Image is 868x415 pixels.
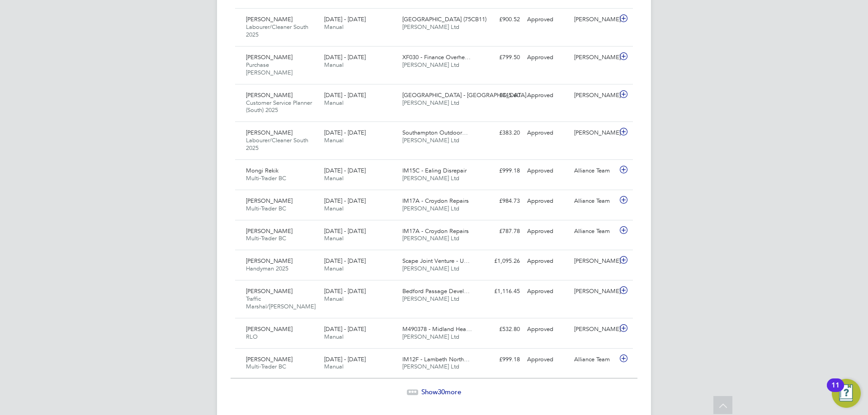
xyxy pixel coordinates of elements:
div: £845.60 [476,88,524,103]
span: [GEOGRAPHIC_DATA] (75CB11) [402,15,486,23]
span: [PERSON_NAME] [246,325,292,333]
div: Approved [524,224,571,239]
div: £799.50 [476,50,524,65]
div: £984.73 [476,194,524,209]
span: [PERSON_NAME] Ltd [402,99,459,107]
div: [PERSON_NAME] [571,284,618,299]
span: [DATE] - [DATE] [324,91,366,99]
div: Approved [524,352,571,367]
span: [PERSON_NAME] Ltd [402,265,459,272]
div: Approved [524,50,571,65]
div: Approved [524,254,571,269]
span: [PERSON_NAME] [246,257,292,265]
div: Alliance Team [571,163,618,178]
button: Open Resource Center, 11 new notifications [832,379,861,408]
span: [DATE] - [DATE] [324,287,366,295]
span: [PERSON_NAME] [246,355,292,363]
span: [PERSON_NAME] Ltd [402,363,459,370]
span: Labourer/Cleaner South 2025 [246,23,308,38]
span: Handyman 2025 [246,265,288,272]
span: [PERSON_NAME] Ltd [402,333,459,340]
span: Manual [324,333,344,340]
span: [DATE] - [DATE] [324,355,366,363]
span: Manual [324,295,344,303]
span: IM12F - Lambeth North… [402,355,470,363]
span: [PERSON_NAME] Ltd [402,234,459,242]
div: £383.20 [476,126,524,140]
span: Manual [324,99,344,107]
span: [PERSON_NAME] [246,15,292,23]
span: Manual [324,205,344,212]
span: Manual [324,234,344,242]
div: Alliance Team [571,352,618,367]
span: Multi-Trader BC [246,174,286,182]
span: [PERSON_NAME] Ltd [402,174,459,182]
span: [PERSON_NAME] [246,91,292,99]
span: M490378 - Midland Hea… [402,325,472,333]
span: [DATE] - [DATE] [324,167,366,174]
span: Mongi Rekik [246,167,278,174]
span: [DATE] - [DATE] [324,53,366,61]
div: 11 [831,385,840,397]
div: [PERSON_NAME] [571,322,618,337]
span: Southampton Outdoor… [402,129,468,136]
span: IM17A - Croydon Repairs [402,197,469,205]
span: 30 [438,387,445,396]
span: Purchase [PERSON_NAME] [246,61,292,76]
div: £1,095.26 [476,254,524,269]
div: £532.80 [476,322,524,337]
span: [DATE] - [DATE] [324,257,366,265]
div: [PERSON_NAME] [571,50,618,65]
span: [DATE] - [DATE] [324,325,366,333]
span: Traffic Marshal/[PERSON_NAME] [246,295,316,310]
div: [PERSON_NAME] [571,254,618,269]
div: Alliance Team [571,194,618,209]
span: [PERSON_NAME] Ltd [402,136,459,144]
span: [PERSON_NAME] [246,197,292,205]
div: £999.18 [476,163,524,178]
div: Approved [524,194,571,209]
span: [DATE] - [DATE] [324,129,366,136]
span: Show more [421,387,461,396]
span: IM15C - Ealing Disrepair [402,167,467,174]
span: RLO [246,333,258,340]
div: Approved [524,12,571,27]
span: [PERSON_NAME] Ltd [402,205,459,212]
span: Manual [324,265,344,272]
div: Approved [524,322,571,337]
span: [PERSON_NAME] [246,129,292,136]
span: [GEOGRAPHIC_DATA] - [GEOGRAPHIC_DATA]… [402,91,532,99]
div: Approved [524,126,571,140]
div: Alliance Team [571,224,618,239]
span: [PERSON_NAME] Ltd [402,23,459,31]
span: [DATE] - [DATE] [324,227,366,235]
span: IM17A - Croydon Repairs [402,227,469,235]
span: Multi-Trader BC [246,234,286,242]
div: Approved [524,284,571,299]
span: [PERSON_NAME] [246,53,292,61]
span: Multi-Trader BC [246,363,286,370]
span: XF030 - Finance Overhe… [402,53,471,61]
span: Manual [324,136,344,144]
div: £999.18 [476,352,524,367]
span: Bedford Passage Devel… [402,287,470,295]
span: Scape Joint Venture - U… [402,257,470,265]
div: [PERSON_NAME] [571,12,618,27]
span: [DATE] - [DATE] [324,197,366,205]
span: [PERSON_NAME] Ltd [402,295,459,303]
div: Approved [524,88,571,103]
span: [PERSON_NAME] [246,227,292,235]
span: Manual [324,174,344,182]
span: [DATE] - [DATE] [324,15,366,23]
div: £1,116.45 [476,284,524,299]
span: Manual [324,23,344,31]
span: Labourer/Cleaner South 2025 [246,136,308,152]
span: Manual [324,61,344,69]
span: Customer Service Planner (South) 2025 [246,99,312,114]
span: [PERSON_NAME] Ltd [402,61,459,69]
div: [PERSON_NAME] [571,126,618,140]
div: Approved [524,163,571,178]
span: [PERSON_NAME] [246,287,292,295]
div: £787.78 [476,224,524,239]
span: Multi-Trader BC [246,205,286,212]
